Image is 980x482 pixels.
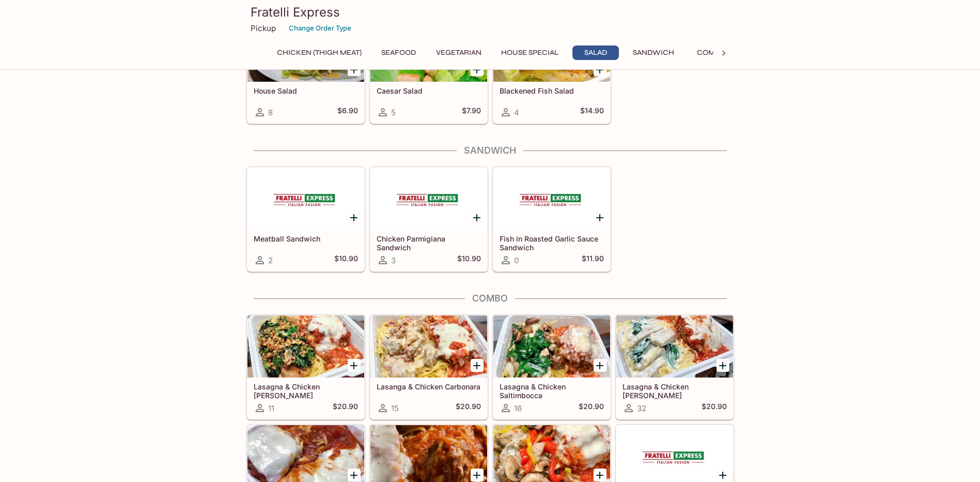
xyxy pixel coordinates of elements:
div: Blackened Fish Salad [493,20,610,82]
h5: Lasagna & Chicken Saltimbocca [500,382,604,399]
p: Pickup [251,23,276,33]
button: Seafood [376,46,422,60]
a: Lasagna & Chicken Saltimbocca16$20.90 [493,315,611,419]
button: Sandwich [627,46,680,60]
button: Add Lasagna & Chicken Basilio [348,359,361,372]
h5: Chicken Parmigiana Sandwich [377,234,481,251]
h5: $10.90 [457,254,481,266]
button: Combo [688,46,735,60]
button: Add Chicken Parmigiana Sandwich [471,211,484,224]
h5: $20.90 [702,402,727,414]
a: Blackened Fish Salad4$14.90 [493,19,611,124]
button: Vegetarian [430,46,487,60]
h5: Fish in Roasted Garlic Sauce Sandwich [500,234,604,251]
h5: Blackened Fish Salad [500,86,604,95]
h5: House Salad [254,86,358,95]
h5: $20.90 [456,402,481,414]
span: 15 [391,403,399,413]
button: Chicken (Thigh Meat) [271,46,367,60]
button: Salad [572,46,619,60]
button: Add Meatball Sandwich [348,211,361,224]
h5: $7.90 [462,106,481,118]
span: 0 [514,255,519,265]
button: Add Lasagna & Chicken Alfredo [717,359,729,372]
div: House Salad [247,20,364,82]
a: Caesar Salad5$7.90 [370,19,488,124]
span: 11 [268,403,274,413]
h5: $20.90 [579,402,604,414]
a: Lasagna & Chicken [PERSON_NAME]11$20.90 [247,315,365,419]
h5: $6.90 [337,106,358,118]
div: Lasagna & Chicken Alfredo [616,315,733,378]
span: 16 [514,403,522,413]
h3: Fratelli Express [251,4,730,20]
h5: $20.90 [333,402,358,414]
button: Add Lasagna & Chicken Saltimbocca [594,359,606,372]
span: 5 [391,108,396,117]
a: Chicken Parmigiana Sandwich3$10.90 [370,167,488,272]
h5: Meatball Sandwich [254,234,358,243]
h5: Lasagna & Chicken [PERSON_NAME] [623,382,727,399]
span: 32 [637,403,646,413]
span: 8 [268,108,273,117]
button: Add Lasagna & Chicken Parmigiana [348,469,361,481]
a: Fish in Roasted Garlic Sauce Sandwich0$11.90 [493,167,611,272]
div: Lasagna & Chicken Saltimbocca [493,315,610,378]
span: 2 [268,255,273,265]
h5: $11.90 [582,254,604,266]
button: House Special [495,46,564,60]
h4: Combo [246,293,734,304]
h5: Caesar Salad [377,86,481,95]
a: Lasagna & Chicken [PERSON_NAME]32$20.90 [616,315,734,419]
h5: Lasagna & Chicken [PERSON_NAME] [254,382,358,399]
button: Add Fish in Roasted Garlic Sauce Sandwich [594,211,606,224]
div: Fish in Roasted Garlic Sauce Sandwich [493,168,610,230]
button: Add Lasagna & Chicken Fratelli [594,469,606,481]
div: Meatball Sandwich [247,168,364,230]
button: Change Order Type [284,20,356,36]
a: Meatball Sandwich2$10.90 [247,167,365,272]
button: Add Lasanga & Chicken Carbonara [471,359,484,372]
h5: $10.90 [334,254,358,266]
div: Lasanga & Chicken Carbonara [370,315,487,378]
button: Add Lasagna & Chicken Piccata [717,469,729,481]
div: Caesar Salad [370,20,487,82]
h5: Lasanga & Chicken Carbonara [377,382,481,391]
h5: $14.90 [580,106,604,118]
button: Add Lasagna & Meatball [471,469,484,481]
div: Lasagna & Chicken Basilio [247,315,364,378]
h4: Sandwich [246,145,734,156]
span: 4 [514,108,519,117]
a: Lasanga & Chicken Carbonara15$20.90 [370,315,488,419]
div: Chicken Parmigiana Sandwich [370,168,487,230]
span: 3 [391,255,396,265]
a: House Salad8$6.90 [247,19,365,124]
